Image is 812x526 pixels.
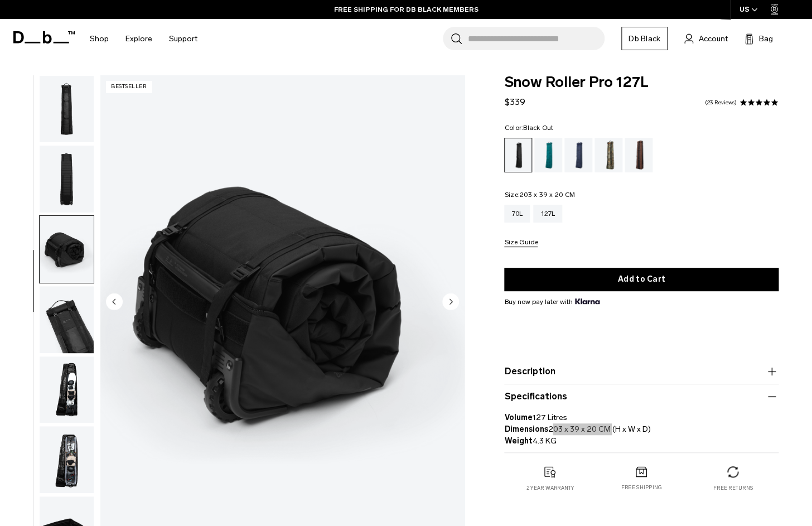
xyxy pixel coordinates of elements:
span: Buy now pay later with [504,297,599,307]
button: Snow_roller_pro_black_out_new_db2.png [39,426,94,494]
a: 127L [533,205,562,223]
a: Homegrown with Lu [625,138,652,172]
a: 70L [504,205,530,223]
a: Account [684,32,728,45]
button: Size Guide [504,239,538,247]
legend: Size: [504,191,574,198]
span: 203 x 39 x 20 CM [520,191,575,199]
span: Black Out [523,124,553,132]
button: Snow_roller_pro_black_out_new_db9.png [39,75,94,143]
p: Free returns [713,484,753,492]
button: Bag [745,32,773,45]
img: Snow_roller_pro_black_out_new_db7.png [40,216,94,283]
button: Description [504,365,779,378]
img: Snow_roller_pro_black_out_new_db2.png [40,426,94,493]
span: Bag [759,33,773,45]
button: Snow_roller_pro_black_out_new_db7.png [39,215,94,283]
button: Snow_roller_pro_black_out_new_db8.png [39,145,94,213]
a: Explore [125,19,152,59]
strong: Dimensions [504,424,548,434]
span: $339 [504,96,525,107]
nav: Main Navigation [81,19,206,59]
a: 23 reviews [705,100,737,105]
a: Db Black [621,27,668,50]
button: Specifications [504,390,779,403]
button: Add to Cart [504,268,779,291]
img: Snow_roller_pro_black_out_new_db3.png [40,286,94,353]
img: {"height" => 20, "alt" => "Klarna"} [575,298,599,304]
a: FREE SHIPPING FOR DB BLACK MEMBERS [334,4,478,15]
span: Account [699,33,728,45]
img: Snow_roller_pro_black_out_new_db8.png [40,146,94,213]
img: Snow_roller_pro_black_out_new_db5.png [40,356,94,423]
a: Db x Beyond Medals [594,138,622,172]
p: Bestseller [106,81,152,93]
strong: Volume [504,413,532,422]
span: Snow Roller Pro 127L [504,75,779,90]
a: Support [169,19,197,59]
button: Snow_roller_pro_black_out_new_db5.png [39,356,94,424]
p: Free shipping [621,484,662,491]
a: Blue Hour [564,138,592,172]
button: Snow_roller_pro_black_out_new_db3.png [39,286,94,354]
img: Snow_roller_pro_black_out_new_db9.png [40,76,94,143]
a: Midnight Teal [534,138,562,172]
button: Next slide [442,293,459,312]
p: 2 year warranty [526,484,574,492]
legend: Color: [504,124,553,131]
a: Shop [90,19,109,59]
a: Black Out [504,138,532,172]
strong: Weight [504,436,532,446]
button: Previous slide [106,293,123,312]
p: 127 Litres 203 x 39 x 20 CM (H x W x D) 4.3 KG [504,403,779,447]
